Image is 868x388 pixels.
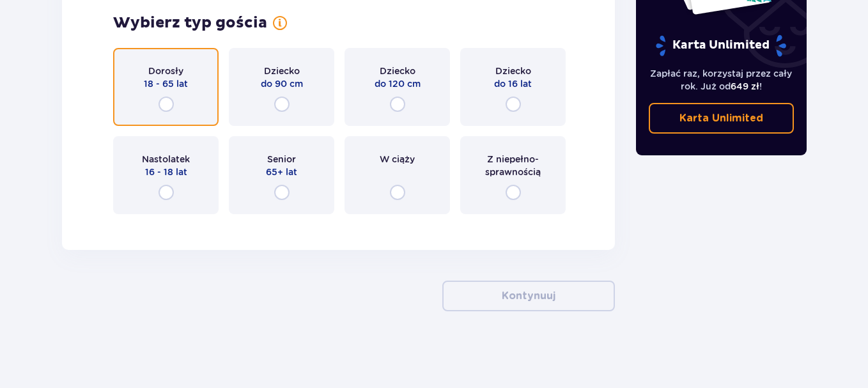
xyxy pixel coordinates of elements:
p: Zapłać raz, korzystaj przez cały rok. Już od ! [649,67,794,93]
p: do 16 lat [494,77,532,90]
p: 18 - 65 lat [144,77,188,90]
span: 649 zł [731,81,759,91]
p: Karta Unlimited [655,35,787,57]
p: Senior [267,153,296,166]
p: 16 - 18 lat [145,166,187,178]
a: Karta Unlimited [649,103,794,134]
p: Dziecko [380,65,415,77]
p: Z niepełno­sprawnością [472,153,554,178]
p: Nastolatek [142,153,190,166]
p: do 90 cm [261,77,303,90]
p: Karta Unlimited [679,111,763,125]
p: Wybierz typ gościa [113,13,267,33]
button: Kontynuuj [442,281,615,311]
p: Kontynuuj [502,289,555,303]
p: do 120 cm [375,77,421,90]
p: W ciąży [380,153,415,166]
p: 65+ lat [266,166,297,178]
p: Dziecko [264,65,300,77]
p: Dorosły [148,65,183,77]
p: Dziecko [495,65,531,77]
